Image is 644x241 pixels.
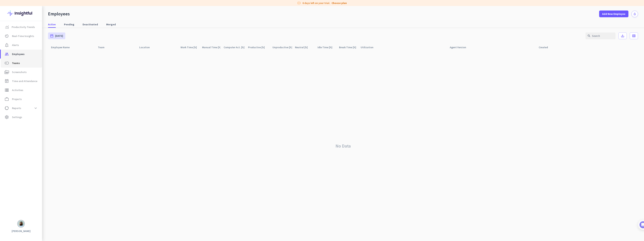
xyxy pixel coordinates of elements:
span: Real-Time Insights [12,34,34,38]
button: calendar_view_week [630,32,638,39]
a: Choose plan [332,1,347,5]
div: Work Time [h] [181,45,199,50]
i: calendar_view_week [632,34,636,38]
i: data_usage [5,106,9,110]
a: av_timerReal-Time Insights [1,32,42,41]
span: Projects [12,97,22,101]
div: Idle Time [h] [317,45,336,50]
span: Screenshots [12,70,27,74]
div: Employee Name [51,45,74,50]
div: Team [98,45,109,50]
i: perm_media [5,70,9,74]
div: Unproductive [h] [272,45,292,50]
a: perm_mediaScreenshots [1,68,42,77]
img: menu-item [5,25,9,29]
a: notification_importantAlerts [1,41,42,50]
div: Neutral [h] [295,45,312,50]
i: notifications [633,12,636,16]
a: menu-itemProductivity Trends [1,23,42,32]
i: av_timer [5,34,9,38]
div: Manual Time [h] [202,45,221,50]
span: Add New Employee [602,12,625,16]
a: groupEmployees [1,50,42,59]
div: No Data [48,51,638,241]
img: avatar [18,221,24,227]
div: Computer Act. [h] [224,45,245,50]
div: Utilization [361,45,378,50]
a: storageActivities [1,86,42,95]
span: Time and Attendance [12,79,37,83]
div: Created [539,45,552,50]
div: Employees [48,11,70,17]
a: work_outlineProjects [1,95,42,104]
span: Productivity Trends [12,25,35,29]
a: tollTeams [1,59,42,68]
span: Active [48,23,56,26]
button: notifications [631,11,638,17]
i: notification_important [5,43,9,47]
span: Activities [12,88,23,92]
span: Merged [106,23,116,26]
i: date_range [50,34,54,38]
i: settings [5,115,9,119]
span: Settings [12,115,22,119]
i: label [297,1,301,5]
button: Add New Employee [599,11,628,17]
span: Pending [64,23,74,26]
a: settingsSettings [1,113,42,122]
button: save_alt [618,32,627,39]
a: event_noteTime and Attendance [1,77,42,86]
img: Insightful logo [7,6,35,21]
span: Alerts [12,43,19,47]
span: [DATE] [55,34,63,38]
div: Location [139,45,154,50]
i: work_outline [5,97,9,101]
button: expand_more [32,105,39,111]
div: Break Time [h] [339,45,358,50]
a: data_usageReportsexpand_more [1,104,42,113]
span: Teams [12,61,20,65]
span: Reports [12,106,21,110]
div: Productive [h] [248,45,269,50]
i: event_note [5,79,9,83]
i: search [587,34,591,38]
i: save_alt [621,34,624,38]
input: Search [585,32,615,39]
span: Employees [12,52,25,56]
span: Deactivated [83,23,98,26]
i: storage [5,88,9,92]
i: group [5,52,9,56]
i: toll [5,61,9,65]
div: Agent Version [450,45,471,50]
